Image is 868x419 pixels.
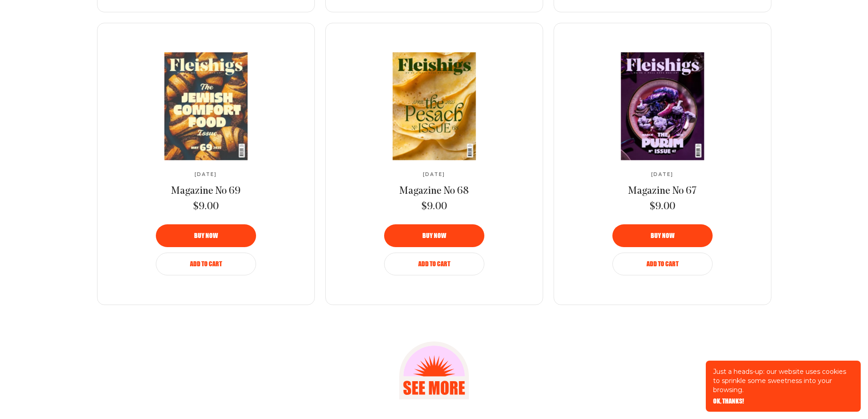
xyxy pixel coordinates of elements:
p: Just a heads-up: our website uses cookies to sprinkle some sweetness into your browsing. [713,367,853,394]
span: [DATE] [423,172,445,177]
span: Magazine No 67 [628,186,697,197]
button: Buy now [384,224,484,247]
a: Magazine No 67Magazine No 67 [586,52,739,160]
span: $9.00 [421,200,447,214]
a: Magazine No 68 [399,185,469,198]
button: Add to Cart [384,253,484,275]
span: Add to Cart [647,261,678,267]
img: Magazine No 68 [358,52,510,160]
span: Buy now [651,233,674,239]
button: Buy now [612,224,713,247]
span: Add to Cart [190,261,222,267]
a: Magazine No 69Magazine No 69 [130,52,282,160]
button: Add to Cart [612,253,713,275]
span: Magazine No 69 [171,186,241,197]
img: Magazine No 69 [129,52,282,160]
span: $9.00 [650,200,675,214]
span: [DATE] [195,172,217,177]
a: Magazine No 68Magazine No 68 [358,52,510,160]
span: Buy now [422,233,446,239]
button: OK, THANKS! [713,398,744,404]
button: Buy now [156,224,256,247]
a: Magazine No 69 [171,185,241,198]
span: Magazine No 68 [399,186,469,197]
a: Magazine No 67 [628,185,697,198]
button: Add to Cart [156,253,256,275]
span: Add to Cart [418,261,450,267]
span: [DATE] [651,172,673,177]
img: Magazine No 67 [586,52,739,160]
span: Buy now [194,233,218,239]
span: $9.00 [193,200,219,214]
